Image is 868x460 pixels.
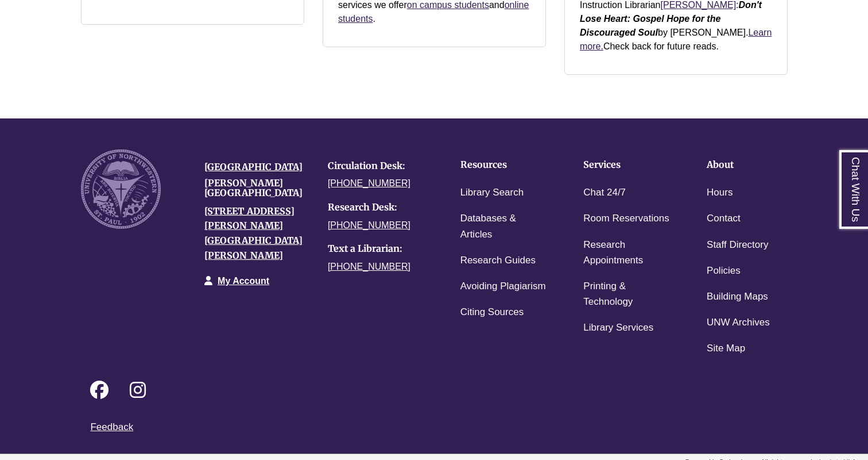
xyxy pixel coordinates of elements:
[460,304,524,321] a: Citing Sources
[822,204,865,219] a: Back to Top
[328,262,410,271] a: [PHONE_NUMBER]
[130,381,146,399] i: Follow on Instagram
[583,210,669,227] a: Room Reservations
[707,315,770,331] a: UNW Archives
[583,320,653,336] a: Library Services
[81,149,161,229] img: UNW seal
[460,160,548,170] h4: Resources
[328,220,410,230] a: [PHONE_NUMBER]
[460,185,524,201] a: Library Search
[204,161,303,172] a: [GEOGRAPHIC_DATA]
[460,252,536,269] a: Research Guides
[707,289,768,305] a: Building Maps
[583,160,671,170] h4: Services
[204,205,303,261] a: [STREET_ADDRESS][PERSON_NAME][GEOGRAPHIC_DATA][PERSON_NAME]
[328,161,434,171] h4: Circulation Desk:
[90,381,108,399] i: Follow on Facebook
[583,278,671,310] a: Printing & Technology
[707,210,741,227] a: Contact
[707,185,733,201] a: Hours
[583,185,626,201] a: Chat 24/7
[707,160,795,170] h4: About
[204,178,311,198] h4: [PERSON_NAME][GEOGRAPHIC_DATA]
[707,237,768,254] a: Staff Directory
[707,340,745,357] a: Site Map
[460,210,548,243] a: Databases & Articles
[328,244,434,254] h4: Text a Librarian:
[328,178,410,188] a: [PHONE_NUMBER]
[328,202,434,213] h4: Research Desk:
[460,278,546,295] a: Avoiding Plagiarism
[90,421,133,432] a: Feedback
[707,263,741,279] a: Policies
[218,276,269,286] a: My Account
[583,237,671,269] a: Research Appointments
